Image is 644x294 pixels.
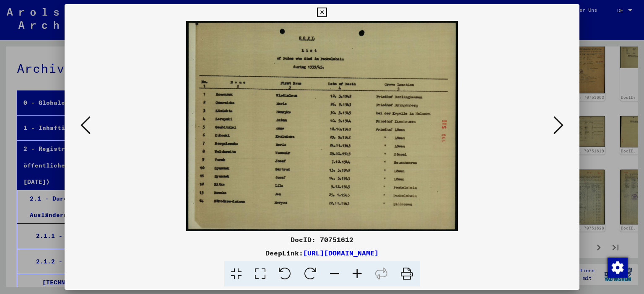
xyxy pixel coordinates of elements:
[607,257,627,277] div: Zustimmung ändern
[608,258,628,278] img: Zustimmung ändern
[65,248,580,258] div: DeepLink:
[65,235,580,245] div: DocID: 70751612
[303,249,379,257] a: [URL][DOMAIN_NAME]
[186,21,458,231] img: 001.jpg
